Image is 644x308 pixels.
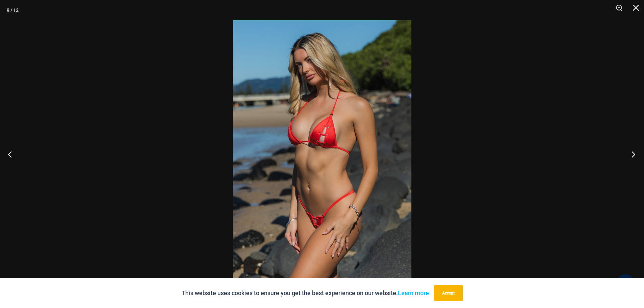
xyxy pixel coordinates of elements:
[233,20,411,288] img: Link Tangello 3070 Tri Top 4580 Micro 05
[7,5,19,15] div: 9 / 12
[434,285,463,301] button: Accept
[182,288,429,298] p: This website uses cookies to ensure you get the best experience on our website.
[619,137,644,171] button: Next
[398,289,429,297] a: Learn more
